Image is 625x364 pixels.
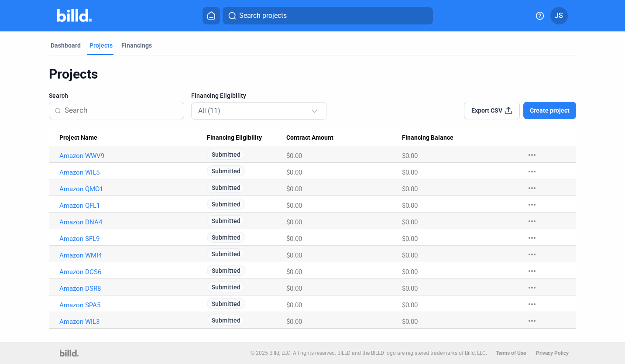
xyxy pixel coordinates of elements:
span: Export CSV [471,106,502,115]
span: $0.00 [286,235,302,243]
span: $0.00 [402,202,418,209]
span: Financing Eligibility [207,134,262,142]
div: Financing Balance [402,134,518,142]
button: Create project [523,102,576,119]
span: $0.00 [402,235,418,243]
span: $0.00 [286,168,302,176]
span: $0.00 [286,185,302,193]
span: $0.00 [402,152,418,160]
button: JS [550,7,568,24]
a: Amazon WWV9 [59,152,199,160]
span: $0.00 [402,285,418,292]
button: Search projects [223,7,433,24]
span: $0.00 [402,318,418,326]
a: Amazon WIL3 [59,318,199,326]
span: $0.00 [286,152,302,160]
mat-icon: more_horiz [527,299,537,309]
span: $0.00 [402,301,418,309]
span: Submitted [207,315,245,326]
span: Submitted [207,248,245,259]
span: Search [49,91,68,100]
span: $0.00 [402,218,418,226]
span: Submitted [207,199,245,209]
input: Search [65,101,179,120]
b: Terms of Use [496,350,526,356]
a: Amazon SFL9 [59,235,199,243]
span: $0.00 [286,285,302,292]
mat-icon: more_horiz [527,150,537,160]
span: Submitted [207,298,245,309]
a: Amazon DNA4 [59,218,199,226]
span: Financing Eligibility [191,91,246,100]
a: Amazon DCS6 [59,268,199,276]
span: Submitted [207,282,245,292]
a: Amazon WMI4 [59,251,199,259]
span: $0.00 [402,185,418,193]
div: Financings [121,41,152,50]
div: Projects [89,41,113,50]
mat-icon: more_horiz [527,249,537,260]
p: © 2025 Billd, LLC. All rights reserved. BILLD and the BILLD logo are registered trademarks of Bil... [251,350,487,356]
span: $0.00 [286,202,302,209]
span: $0.00 [402,168,418,176]
span: $0.00 [286,268,302,276]
a: Amazon SPA5 [59,301,199,309]
span: $0.00 [402,268,418,276]
div: Project Name [59,134,207,142]
mat-icon: more_horiz [527,166,537,177]
div: Financing Eligibility [207,134,286,142]
b: Privacy Policy [536,350,569,356]
mat-icon: more_horiz [527,183,537,193]
a: Amazon DSR8 [59,285,199,292]
img: Billd Company Logo [57,9,92,22]
div: Contract Amount [286,134,402,142]
span: Contract Amount [286,134,333,142]
span: JS [555,10,563,21]
mat-icon: more_horiz [527,266,537,276]
span: Submitted [207,149,245,160]
span: Submitted [207,215,245,226]
mat-icon: more_horiz [527,199,537,210]
span: $0.00 [286,251,302,259]
span: $0.00 [286,218,302,226]
span: $0.00 [402,251,418,259]
mat-icon: more_horiz [527,233,537,243]
span: $0.00 [286,318,302,326]
span: Create project [530,106,570,115]
span: Project Name [59,134,97,142]
mat-icon: more_horiz [527,216,537,227]
span: Search projects [239,10,287,21]
mat-icon: more_horiz [527,282,537,293]
span: Submitted [207,165,245,176]
div: Dashboard [51,41,81,50]
span: Submitted [207,265,245,276]
mat-select-trigger: All (11) [198,106,220,115]
span: Submitted [207,232,245,243]
span: Financing Balance [402,134,453,142]
span: Submitted [207,182,245,193]
button: Export CSV [464,102,520,119]
mat-icon: more_horiz [527,316,537,326]
a: Amazon QMO1 [59,185,199,193]
p: | [530,350,532,356]
a: Amazon WIL5 [59,168,199,176]
a: Amazon QFL1 [59,202,199,209]
img: logo [60,350,79,357]
span: $0.00 [286,301,302,309]
div: Projects [49,66,577,82]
